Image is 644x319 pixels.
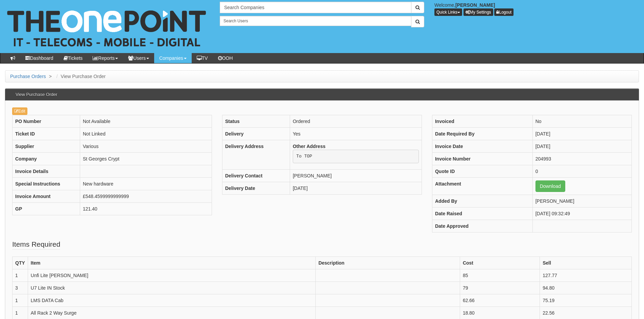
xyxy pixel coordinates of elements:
th: Item [28,257,315,269]
legend: Items Required [12,239,60,250]
th: Added By [432,195,532,207]
a: TV [192,53,213,63]
h3: View Purchase Order [12,89,61,100]
td: 3 [13,282,28,294]
div: Welcome, [429,2,644,16]
a: Users [123,53,154,63]
td: U7 Lite IN Stock [28,282,315,294]
th: Special Instructions [13,178,80,190]
th: Date Required By [432,128,532,140]
a: Download [535,180,565,192]
input: Search Companies [220,2,411,13]
td: 75.19 [540,294,632,307]
a: Tickets [58,53,88,63]
th: Delivery [222,128,290,140]
td: Yes [290,128,422,140]
td: 121.40 [80,203,212,215]
td: [DATE] [532,128,631,140]
th: Delivery Date [222,182,290,194]
td: No [532,115,631,128]
a: Edit [12,107,27,115]
a: Dashboard [20,53,58,63]
td: 204993 [532,153,631,165]
th: Company [13,153,80,165]
th: Invoice Date [432,140,532,153]
a: Companies [154,53,192,63]
th: Invoice Details [13,165,80,178]
th: Cost [460,257,540,269]
td: Various [80,140,212,153]
input: Search Users [220,16,411,26]
th: PO Number [13,115,80,128]
td: 1 [13,269,28,282]
th: GP [13,203,80,215]
th: Invoiced [432,115,532,128]
a: Purchase Orders [10,74,46,79]
th: Status [222,115,290,128]
td: Unfi Lite [PERSON_NAME] [28,269,315,282]
th: Delivery Contact [222,169,290,182]
td: 127.77 [540,269,632,282]
td: 62.66 [460,294,540,307]
td: LMS DATA Cab [28,294,315,307]
b: [PERSON_NAME] [455,2,495,8]
td: 85 [460,269,540,282]
th: Supplier [13,140,80,153]
pre: To TOP [293,150,419,163]
th: Ticket ID [13,128,80,140]
th: Invoice Number [432,153,532,165]
td: Not Linked [80,128,212,140]
td: 94.80 [540,282,632,294]
td: [DATE] [290,182,422,194]
td: [PERSON_NAME] [290,169,422,182]
a: OOH [213,53,238,63]
td: New hardware [80,178,212,190]
td: [PERSON_NAME] [532,195,631,207]
td: [DATE] [532,140,631,153]
button: Quick Links [434,8,462,16]
td: [DATE] 09:32:49 [532,207,631,220]
th: Attachment [432,178,532,195]
th: Quote ID [432,165,532,178]
th: Date Raised [432,207,532,220]
a: Logout [494,8,514,16]
th: Delivery Address [222,140,290,170]
a: My Settings [463,8,493,16]
th: QTY [13,257,28,269]
td: 0 [532,165,631,178]
td: Ordered [290,115,422,128]
b: Other Address [293,144,326,149]
li: View Purchase Order [55,73,106,80]
td: 1 [13,294,28,307]
span: > [47,74,53,79]
th: Date Approved [432,220,532,232]
a: Reports [88,53,123,63]
td: St Georges Crypt [80,153,212,165]
th: Invoice Amount [13,190,80,203]
th: Sell [540,257,632,269]
td: Not Available [80,115,212,128]
th: Description [315,257,460,269]
td: 79 [460,282,540,294]
td: £548.4599999999999 [80,190,212,203]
